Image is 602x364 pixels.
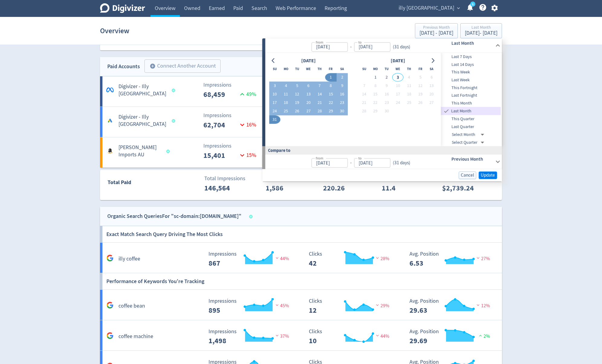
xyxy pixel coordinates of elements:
[406,329,497,345] svg: Avg. Position 29.69
[429,56,437,65] button: Go to next month
[100,290,502,320] a: coffee bean Impressions 895 Impressions 895 45% Clicks 12 Clicks 12 29% Avg. Position 29.63 Avg. ...
[274,333,289,339] span: 37%
[374,333,380,338] img: negative-performance.svg
[381,107,392,116] button: 30
[370,65,381,73] th: Monday
[406,298,497,314] svg: Avg. Position 29.63
[274,303,280,307] img: negative-performance.svg
[106,332,114,339] svg: Google Analytics
[370,82,381,90] button: 8
[382,183,416,193] p: 11.4
[348,43,354,50] div: -
[203,81,258,89] p: Impressions
[314,107,325,116] button: 28
[172,119,177,123] span: Data last synced: 3 Sep 2025, 3:01am (AEST)
[441,53,501,60] span: Last 7 Days
[292,82,303,90] button: 5
[144,59,221,73] button: Connect Another Account
[465,25,497,30] div: Last Month
[206,329,296,345] svg: Impressions 1,498
[323,183,358,193] p: 220.26
[415,23,458,38] button: Previous Month[DATE] - [DATE]
[475,256,481,260] img: negative-performance.svg
[370,99,381,107] button: 22
[269,56,278,65] button: Go to previous month
[441,91,501,99] div: Last Fortnight
[303,82,314,90] button: 6
[206,251,296,267] svg: Impressions 867
[269,82,280,90] button: 3
[203,142,258,150] p: Impressions
[100,178,167,190] div: Total Paid
[280,107,292,116] button: 25
[415,99,426,107] button: 26
[390,160,410,167] div: ( 31 days )
[265,53,502,146] div: from-to(31 days)Last Month
[481,173,495,177] span: Update
[325,82,336,90] button: 8
[358,82,370,90] button: 7
[479,171,497,179] button: Update
[336,107,348,116] button: 30
[118,113,166,128] h5: Digivizer - Illy [GEOGRAPHIC_DATA]
[299,57,317,65] div: [DATE]
[381,99,392,107] button: 23
[415,90,426,99] button: 19
[389,57,407,65] div: [DATE]
[325,65,336,73] th: Friday
[292,99,303,107] button: 19
[118,144,161,158] h5: [PERSON_NAME] Imports AU
[381,90,392,99] button: 16
[150,63,156,69] span: add_circle
[172,89,177,92] span: Data last synced: 2 Sep 2025, 7:01pm (AEST)
[100,21,129,40] h1: Overview
[470,2,475,7] a: 1
[426,65,437,73] th: Saturday
[441,77,501,83] span: Last Week
[415,65,426,73] th: Friday
[403,82,415,90] button: 11
[280,99,292,107] button: 18
[100,137,502,168] a: [PERSON_NAME] Imports AUImpressions15,40115%Clicks1818%Conversions50.002%ROAS8.014%Amount Spend$2...
[461,173,474,177] span: Cancel
[303,90,314,99] button: 13
[206,298,296,314] svg: Impressions 895
[316,156,323,161] label: from
[399,3,454,13] span: illy [GEOGRAPHIC_DATA]
[441,92,501,99] span: Last Fortnight
[314,65,325,73] th: Thursday
[370,73,381,82] button: 1
[392,73,403,82] button: 3
[441,85,501,91] span: This Fortnight
[452,131,487,139] div: Select Month
[358,99,370,107] button: 21
[403,65,415,73] th: Thursday
[472,2,474,6] text: 1
[441,123,501,131] div: Last Quarter
[280,82,292,90] button: 4
[450,108,501,114] span: Last Month
[204,183,239,193] p: 146,564
[358,107,370,116] button: 28
[415,73,426,82] button: 5
[451,40,493,47] h6: Last Month
[374,303,380,307] img: negative-performance.svg
[441,69,501,76] div: This Week
[415,82,426,90] button: 12
[274,256,280,260] img: negative-performance.svg
[381,82,392,90] button: 9
[426,73,437,82] button: 6
[280,65,292,73] th: Monday
[325,90,336,99] button: 15
[274,256,289,262] span: 44%
[314,99,325,107] button: 21
[441,116,501,123] span: This Quarter
[306,298,396,314] svg: Clicks 12
[374,256,389,262] span: 28%
[280,90,292,99] button: 11
[456,5,461,11] span: expand_more
[374,256,380,260] img: negative-performance.svg
[441,53,501,61] div: Last 7 Days
[392,65,403,73] th: Wednesday
[403,90,415,99] button: 18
